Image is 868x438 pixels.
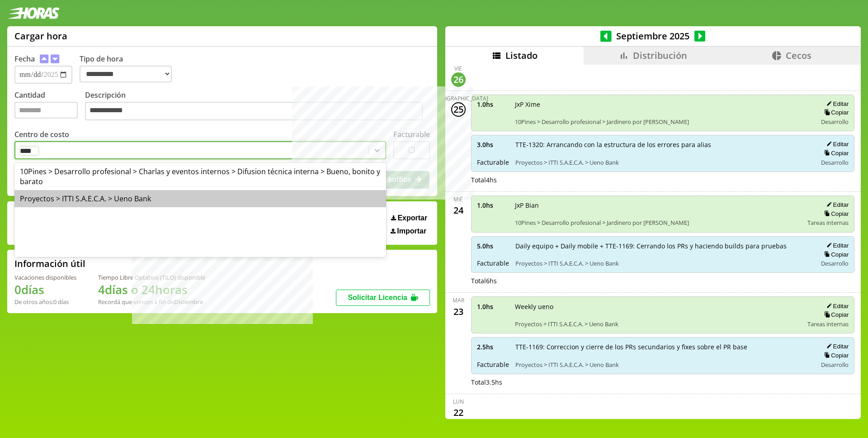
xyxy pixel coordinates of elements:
span: 1.0 hs [477,201,509,209]
div: 22 [451,405,466,420]
div: lun [453,398,464,405]
div: 23 [451,304,466,319]
button: Copiar [821,210,849,218]
div: scrollable content [445,65,861,418]
span: Importar [397,227,426,235]
span: Proyectos > ITTI S.A.E.C.A. > Ueno Bank [515,361,811,369]
span: Proyectos > ITTI S.A.E.C.A. > Ueno Bank [515,320,802,328]
span: JxP Xime [515,100,811,109]
div: Recordá que vencen a fin de [98,298,205,306]
img: logotipo [7,7,60,19]
textarea: Descripción [85,102,423,121]
div: Tiempo Libre Optativo (TiLO) disponible [98,273,205,281]
span: Cecos [786,49,811,62]
button: Solicitar Licencia [336,290,430,306]
button: Copiar [821,109,849,116]
div: mié [453,195,463,203]
span: 10Pines > Desarrollo profesional > Jardinero por [PERSON_NAME] [515,219,802,227]
button: Editar [824,140,849,148]
span: Tareas internas [807,320,849,328]
span: Desarrollo [821,259,849,267]
div: Total 3.5 hs [471,378,855,386]
span: Distribución [633,49,687,62]
span: Listado [505,49,538,62]
button: Editar [824,100,849,108]
span: TTE-1169: Correccion y cierre de los PRs secundarios y fixes sobre el PR base [515,343,811,351]
button: Editar [824,201,849,209]
span: 1.0 hs [477,100,509,109]
button: Copiar [821,311,849,319]
span: Exportar [397,214,427,222]
h1: 4 días o 24 horas [98,281,205,298]
span: Septiembre 2025 [612,30,694,42]
select: Tipo de hora [80,66,172,82]
span: Weekly ueno [515,302,802,311]
h2: Información útil [14,257,85,270]
b: Diciembre [174,298,203,306]
div: Proyectos > ITTI S.A.E.C.A. > Ueno Bank [14,190,386,207]
button: Copiar [821,352,849,359]
span: Solicitar Licencia [348,294,407,301]
button: Exportar [388,214,430,223]
div: De otros años: 0 días [14,298,76,306]
h1: Cargar hora [14,30,67,42]
label: Descripción [85,90,430,123]
span: Desarrollo [821,361,849,369]
button: Editar [824,343,849,350]
input: Cantidad [14,102,78,119]
span: 1.0 hs [477,302,509,311]
label: Centro de costo [14,129,69,139]
span: 3.0 hs [477,140,509,149]
label: Cantidad [14,90,85,123]
span: Proyectos > ITTI S.A.E.C.A. > Ueno Bank [515,158,811,167]
button: Editar [824,302,849,310]
label: Tipo de hora [80,54,179,84]
div: 26 [451,72,466,87]
span: Facturable [477,360,509,369]
span: Facturable [477,158,509,167]
span: TTE-1320: Arrancando con la estructura de los errores para alias [515,140,811,149]
button: Editar [824,242,849,249]
div: [DEMOGRAPHIC_DATA] [429,95,488,102]
span: 2.5 hs [477,343,509,351]
span: 5.0 hs [477,242,509,250]
button: Copiar [821,251,849,258]
span: Desarrollo [821,118,849,126]
span: Daily equipo + Daily mobile + TTE-1169: Cerrando los PRs y haciendo builds para pruebas [515,242,811,250]
div: 24 [451,203,466,218]
span: Proyectos > ITTI S.A.E.C.A. > Ueno Bank [515,259,811,267]
span: Facturable [477,259,509,267]
div: 10Pines > Desarrollo profesional > Charlas y eventos internos > Difusion técnica interna > Bueno,... [14,163,386,190]
div: Total 4 hs [471,176,855,184]
label: Fecha [14,54,35,64]
span: Desarrollo [821,158,849,167]
span: 10Pines > Desarrollo profesional > Jardinero por [PERSON_NAME] [515,118,811,126]
h1: 0 días [14,281,76,298]
label: Facturable [393,129,430,139]
div: Vacaciones disponibles [14,273,76,281]
div: mar [453,296,464,304]
div: Total 6 hs [471,276,855,285]
div: 25 [451,102,466,117]
div: vie [454,65,462,72]
button: Copiar [821,149,849,157]
span: Tareas internas [807,219,849,227]
span: JxP Bian [515,201,802,209]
